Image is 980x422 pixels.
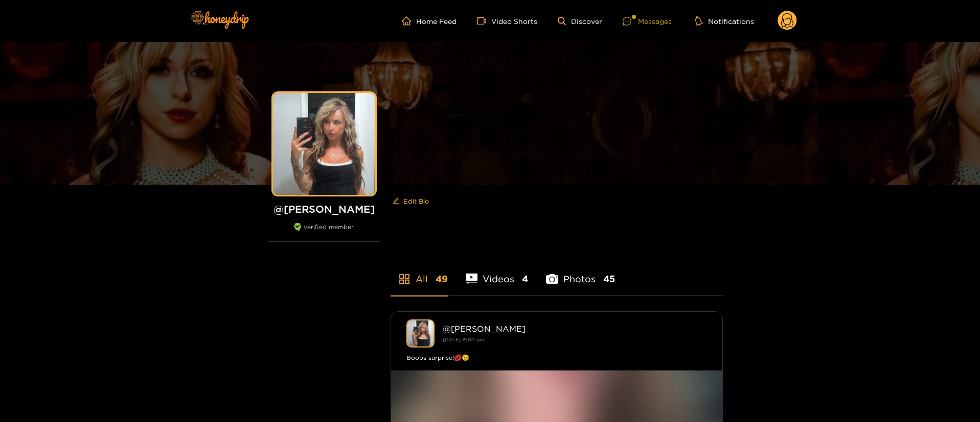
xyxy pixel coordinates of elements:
[603,272,615,285] span: 45
[522,272,528,285] span: 4
[406,319,435,347] img: kendra
[402,16,457,26] a: Home Feed
[623,15,672,27] div: Messages
[393,197,399,205] span: edit
[268,223,380,242] div: verified member
[436,272,448,285] span: 49
[268,203,380,215] h1: @ [PERSON_NAME]
[406,353,707,363] div: Boobs surprise!💋😉
[402,16,416,26] span: home
[558,17,602,26] a: Discover
[466,250,529,295] li: Videos
[391,193,431,209] button: editEdit Bio
[546,250,615,295] li: Photos
[477,16,491,26] span: video-camera
[477,16,537,26] a: Video Shorts
[403,196,429,206] span: Edit Bio
[443,337,484,342] small: [DATE] 19:00 pm
[692,16,757,26] button: Notifications
[443,324,707,333] div: @ [PERSON_NAME]
[391,250,448,295] li: All
[398,273,411,285] span: appstore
